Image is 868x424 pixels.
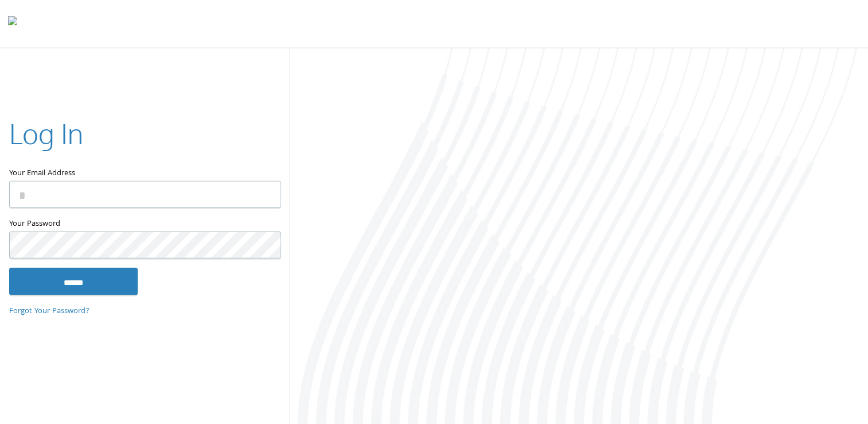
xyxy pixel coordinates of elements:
[258,238,272,252] keeper-lock: Open Keeper Popup
[8,12,17,35] img: todyl-logo-dark.svg
[9,305,89,318] a: Forgot Your Password?
[258,187,272,201] keeper-lock: Open Keeper Popup
[9,114,83,153] h2: Log In
[9,217,280,232] label: Your Password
